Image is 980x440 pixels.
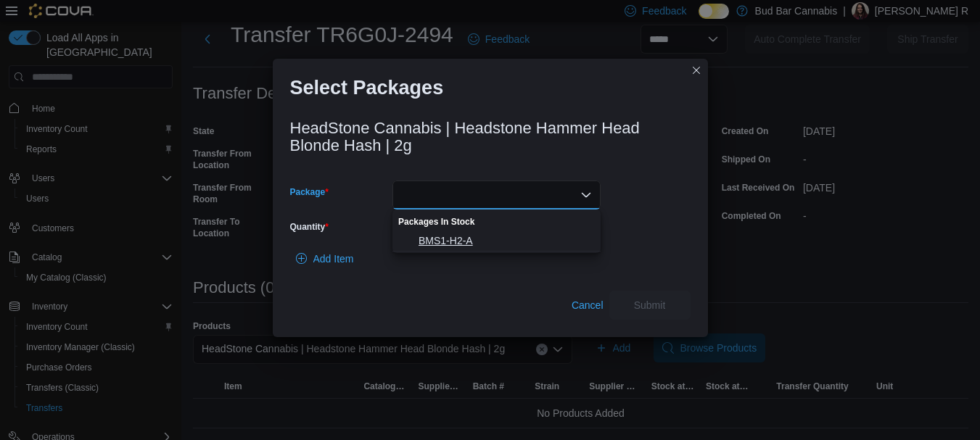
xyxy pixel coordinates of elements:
span: Add Item [313,252,354,266]
span: Cancel [572,298,604,312]
button: Add Item [290,244,360,273]
h3: HeadStone Cannabis | Headstone Hammer Head Blonde Hash | 2g [290,120,691,154]
label: Package [290,186,329,198]
span: Submit [634,298,666,312]
button: Closes this modal window [688,62,705,79]
span: BMS1-H2-A [419,233,592,248]
div: Choose from the following options [392,209,601,252]
h1: Select Packages [290,76,444,99]
label: Quantity [290,221,329,233]
button: BMS1-H2-A [392,231,601,252]
button: Close list of options [580,189,592,201]
button: Submit [609,291,691,320]
button: Cancel [566,291,609,320]
div: Packages In Stock [392,209,601,231]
